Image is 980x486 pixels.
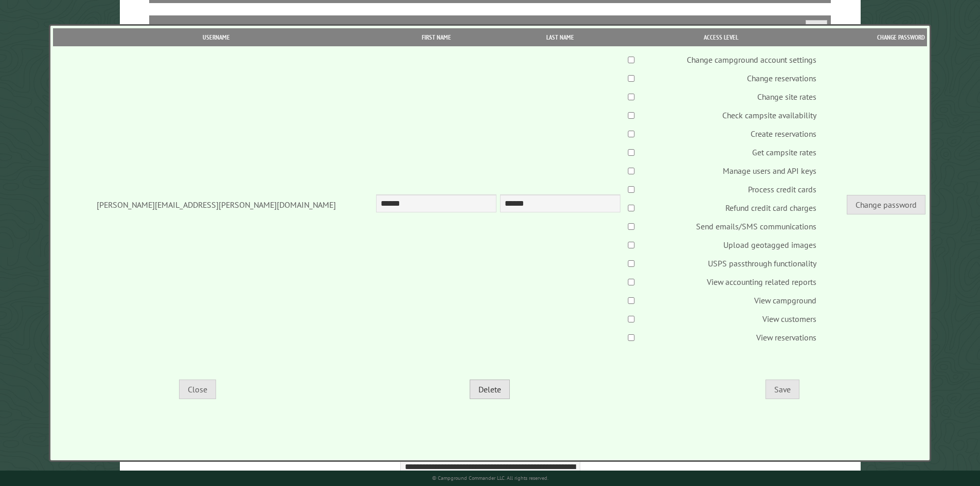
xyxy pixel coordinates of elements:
[58,46,375,363] td: [PERSON_NAME][EMAIL_ADDRESS][PERSON_NAME][DOMAIN_NAME]
[58,28,375,46] th: Username
[644,87,818,106] td: User is allowed to change campsite rates
[644,124,818,143] td: (Future implementation) User has permissions to make new reservations on behalf of customers
[179,380,216,399] button: Close
[847,195,925,214] button: Change password
[622,28,820,46] th: Access level
[644,143,818,161] td: (Future implementation) User has permissions to view all campsite rates
[644,106,818,124] td: (Future implementation) User has permissions see which campsites are available and which are occu...
[644,161,818,180] td: User is allowed to manage and change permissions for all users of this campground
[765,380,799,399] button: Save
[335,15,682,38] th: Username
[806,20,827,33] button: Add
[644,310,818,328] td: (Future implementation) User has permissions to view information about customers
[644,69,818,87] td: (Future implementation) User has permissions to alter existing reservations
[644,217,818,236] td: Send emails/SMS communications to customers (not receipts)
[644,254,818,273] td: User is allowed to use the USPS ZIP code lookup feature when making new reservations
[726,15,790,38] th: Access Level
[247,15,335,38] th: Last Name
[644,236,818,254] td: User is allowed to upload, modify, and delete geotagged images of the campground
[498,28,621,46] th: Last name
[644,180,818,199] td: User is allowed to process credit card transactions
[470,380,510,399] button: Delete
[432,475,548,481] small: © Campground Commander LLC. All rights reserved.
[820,28,927,46] th: Change password
[644,328,818,347] td: (Future implementation) User has permissions to view existing reservations and related information
[644,199,818,217] td: User is allowed to process credit card refunds/credits
[682,15,725,38] th: Password
[375,28,498,46] th: First name
[644,273,818,291] td: User can view billing and accounting related reports
[644,50,818,69] td: User is allowed to change campground account settings, including discounts, multi-item charges, t...
[154,15,248,38] th: First Name
[644,291,818,310] td: (Future implementation) User has permissions to view the full satellite view of the campground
